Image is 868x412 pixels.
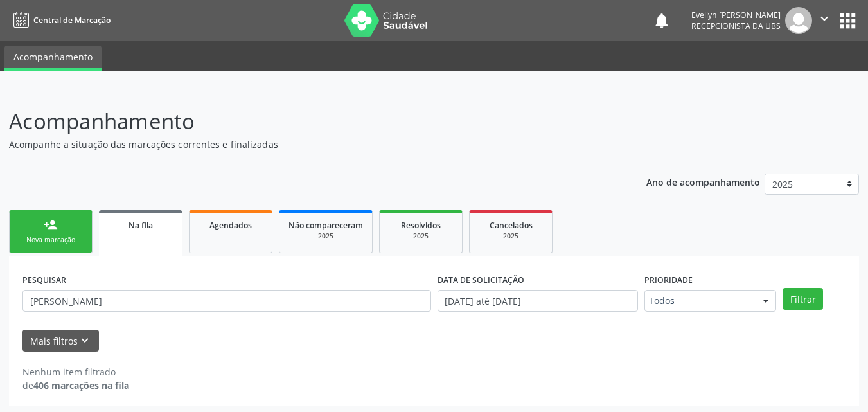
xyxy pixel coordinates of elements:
button: apps [837,10,859,32]
button:  [812,7,837,34]
div: Evellyn [PERSON_NAME] [691,10,781,21]
span: Não compareceram [288,220,363,231]
label: PESQUISAR [22,270,66,290]
a: Acompanhamento [4,46,102,71]
img: img [785,7,812,34]
a: Central de Marcação [9,10,111,31]
input: Selecione um intervalo [438,290,639,312]
div: Nenhum item filtrado [22,365,129,379]
div: de [22,379,129,392]
div: 2025 [479,231,543,241]
span: Central de Marcação [33,15,111,26]
span: Na fila [128,220,153,231]
label: DATA DE SOLICITAÇÃO [438,270,524,290]
div: 2025 [288,231,363,241]
strong: 406 marcações na fila [33,379,129,391]
p: Ano de acompanhamento [646,174,760,190]
div: 2025 [389,231,453,241]
span: Resolvidos [401,220,441,231]
button: Mais filtroskeyboard_arrow_down [22,330,99,352]
span: Cancelados [490,220,533,231]
div: Nova marcação [19,235,83,245]
label: Prioridade [644,270,693,290]
div: person_add [44,218,58,232]
span: Recepcionista da UBS [691,21,781,31]
span: Agendados [209,220,252,231]
p: Acompanhamento [9,105,604,138]
span: Todos [649,294,750,307]
i:  [817,12,831,26]
input: Nome, CNS [22,290,431,312]
i: keyboard_arrow_down [78,334,92,348]
button: Filtrar [783,288,823,310]
button: notifications [653,12,671,30]
p: Acompanhe a situação das marcações correntes e finalizadas [9,138,604,151]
